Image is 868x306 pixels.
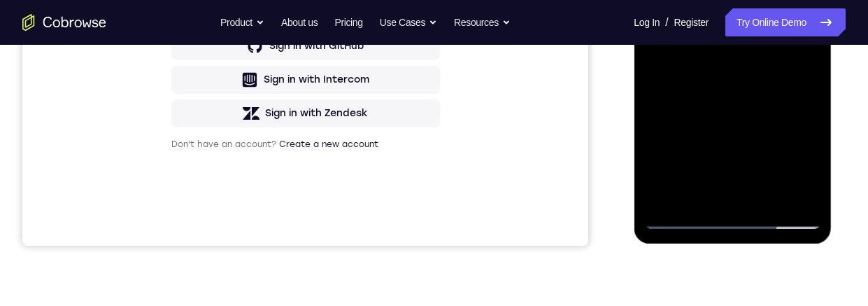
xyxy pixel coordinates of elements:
[149,222,418,250] button: Sign in with Google
[454,8,511,36] button: Resources
[220,8,264,36] button: Product
[665,14,668,31] span: /
[725,8,846,36] a: Try Online Demo
[247,229,342,243] div: Sign in with Google
[149,160,418,188] button: Sign in
[149,256,418,284] button: Sign in with GitHub
[247,263,341,277] div: Sign in with GitHub
[634,8,660,36] a: Log In
[380,8,437,36] button: Use Cases
[674,8,709,36] a: Register
[281,8,318,36] a: About us
[149,96,418,116] h1: Sign in to your account
[22,14,106,31] a: Go to the home page
[334,8,362,36] a: Pricing
[276,200,290,211] p: or
[157,134,409,148] input: Enter your email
